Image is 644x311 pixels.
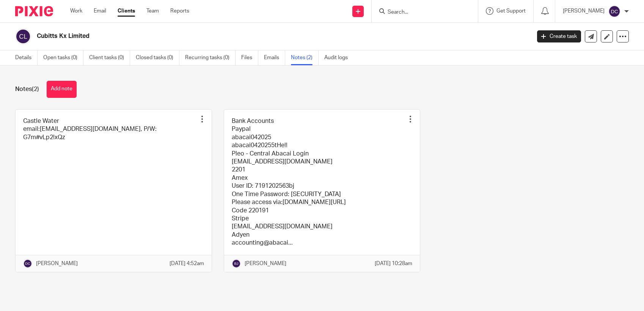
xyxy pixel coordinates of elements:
span: Get Support [496,8,526,14]
a: Email [94,7,106,15]
span: (2) [32,86,39,92]
img: svg%3E [232,259,241,268]
p: [PERSON_NAME] [245,260,286,267]
img: svg%3E [23,259,32,268]
p: [PERSON_NAME] [36,260,78,267]
a: Details [15,50,38,65]
a: Reports [170,7,189,15]
a: Clients [118,7,135,15]
a: Team [146,7,159,15]
img: svg%3E [15,28,31,44]
img: Pixie [15,6,53,16]
a: Files [241,50,258,65]
p: [DATE] 4:52am [170,260,204,267]
a: Recurring tasks (0) [185,50,236,65]
a: Notes (2) [291,50,319,65]
p: [PERSON_NAME] [563,7,605,15]
img: svg%3E [608,5,620,17]
a: Audit logs [324,50,353,65]
button: Add note [47,81,77,98]
h1: Notes [15,85,39,93]
a: Closed tasks (0) [136,50,179,65]
input: Search [387,9,455,16]
a: Client tasks (0) [89,50,130,65]
h2: Cubitts Kx Limited [37,32,428,40]
a: Emails [264,50,285,65]
a: Work [70,7,82,15]
a: Create task [537,30,581,42]
a: Open tasks (0) [43,50,83,65]
p: [DATE] 10:28am [375,260,412,267]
